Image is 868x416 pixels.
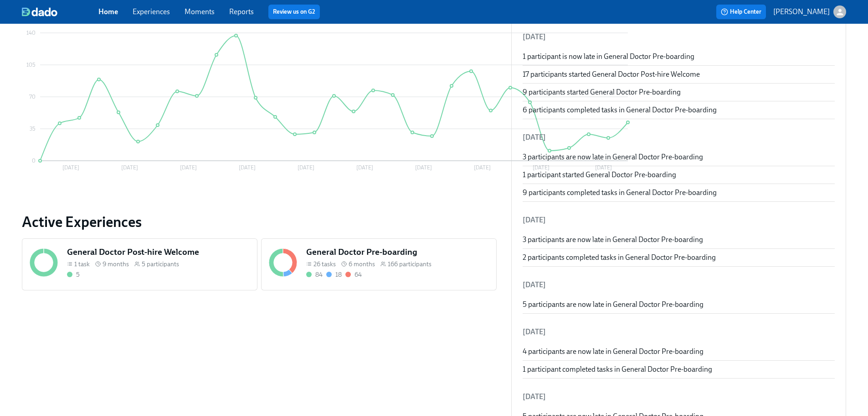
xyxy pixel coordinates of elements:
div: 5 [76,270,80,279]
li: [DATE] [523,321,835,343]
span: 6 months [349,260,375,269]
div: On time with open tasks [326,270,342,279]
div: 1 participant started General Doctor Pre-boarding [523,170,835,180]
button: [PERSON_NAME] [773,5,846,18]
a: Active Experiences [22,213,497,231]
tspan: [DATE] [180,164,197,171]
div: 6 participants completed tasks in General Doctor Pre-boarding [523,105,835,115]
a: Home [98,7,118,16]
li: [DATE] [523,209,835,231]
li: [DATE] [523,26,835,48]
tspan: 35 [30,126,36,132]
tspan: 140 [26,30,36,36]
button: Review us on G2 [268,5,320,19]
tspan: [DATE] [356,164,373,171]
p: [PERSON_NAME] [773,7,830,17]
li: [DATE] [523,126,835,148]
tspan: 70 [29,94,36,100]
a: Reports [229,7,254,16]
div: 3 participants are now late in General Doctor Pre-boarding [523,235,835,245]
a: Moments [185,7,215,16]
div: 64 [354,270,362,279]
div: Completed all due tasks [306,270,323,279]
a: General Doctor Post-hire Welcome1 task 9 months5 participants5 [22,238,257,290]
tspan: [DATE] [239,164,256,171]
tspan: [DATE] [474,164,491,171]
span: 1 task [74,260,90,269]
span: 166 participants [388,260,431,269]
li: [DATE] [523,386,835,408]
tspan: [DATE] [298,164,314,171]
tspan: 0 [32,158,36,164]
div: 18 [335,270,342,279]
div: 1 participant is now late in General Doctor Pre-boarding [523,52,835,62]
div: 17 participants started General Doctor Post-hire Welcome [523,69,835,79]
div: 84 [315,270,323,279]
li: [DATE] [523,274,835,296]
button: Help Center [716,5,766,19]
span: 9 months [103,260,129,269]
div: With overdue tasks [345,270,362,279]
a: Experiences [133,7,170,16]
a: Review us on G2 [273,7,315,16]
div: 5 participants are now late in General Doctor Pre-boarding [523,300,835,310]
div: Completed all due tasks [67,270,80,279]
a: dado [22,7,98,16]
a: General Doctor Pre-boarding26 tasks 6 months166 participants841864 [261,238,497,290]
div: 3 participants are now late in General Doctor Pre-boarding [523,152,835,162]
div: 9 participants completed tasks in General Doctor Pre-boarding [523,188,835,198]
span: 5 participants [142,260,179,269]
div: 4 participants are now late in General Doctor Pre-boarding [523,347,835,357]
h5: General Doctor Post-hire Welcome [67,246,250,258]
div: 9 participants started General Doctor Pre-boarding [523,87,835,97]
img: dado [22,7,57,16]
tspan: [DATE] [62,164,79,171]
div: 2 participants completed tasks in General Doctor Pre-boarding [523,253,835,263]
tspan: [DATE] [121,164,138,171]
tspan: 105 [26,62,36,68]
span: 26 tasks [313,260,336,269]
tspan: [DATE] [415,164,432,171]
span: Help Center [721,7,761,16]
div: 1 participant completed tasks in General Doctor Pre-boarding [523,364,835,374]
h5: General Doctor Pre-boarding [306,246,489,258]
